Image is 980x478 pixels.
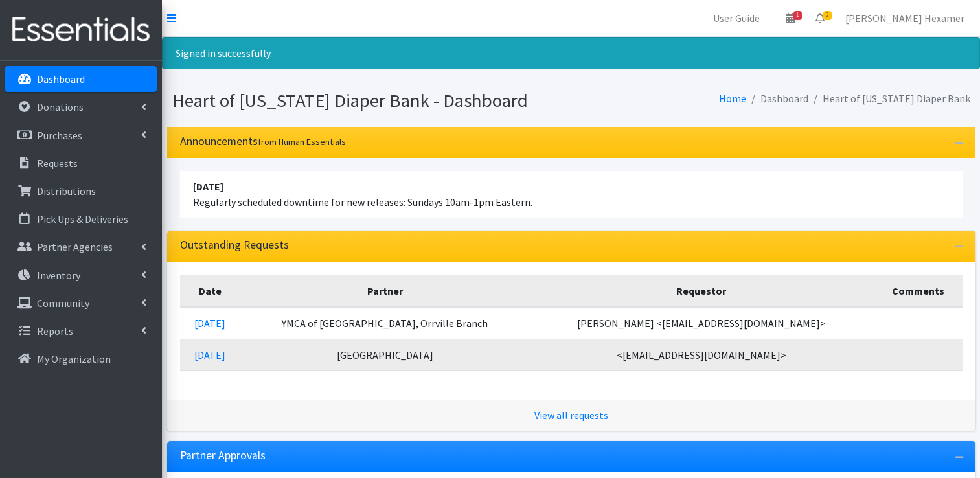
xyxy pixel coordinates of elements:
td: YMCA of [GEOGRAPHIC_DATA], Orrville Branch [240,307,529,339]
p: My Organization [37,352,111,365]
a: View all requests [534,409,608,422]
h1: Heart of [US_STATE] Diaper Bank - Dashboard [172,89,567,112]
a: 2 [805,5,835,31]
span: 1 [793,11,802,20]
strong: [DATE] [193,180,223,193]
h3: Outstanding Requests [180,238,289,252]
a: My Organization [5,346,157,372]
th: Comments [874,275,963,307]
td: <[EMAIL_ADDRESS][DOMAIN_NAME]> [529,339,874,370]
a: 1 [775,5,805,31]
a: Dashboard [5,66,157,92]
a: [DATE] [194,317,225,330]
a: Pick Ups & Deliveries [5,206,157,232]
p: Distributions [37,185,96,198]
div: Signed in successfully. [162,37,980,69]
th: Requestor [529,275,874,307]
p: Partner Agencies [37,240,113,253]
li: Regularly scheduled downtime for new releases: Sundays 10am-1pm Eastern. [180,171,963,218]
p: Inventory [37,269,80,282]
h3: Announcements [180,135,346,148]
h3: Partner Approvals [180,449,266,462]
a: [DATE] [194,348,225,361]
p: Dashboard [37,73,85,85]
span: 2 [823,11,832,20]
th: Date [180,275,241,307]
a: Home [719,92,746,105]
a: Community [5,290,157,316]
a: Partner Agencies [5,234,157,260]
a: Requests [5,150,157,176]
p: Requests [37,157,78,170]
p: Pick Ups & Deliveries [37,212,128,225]
a: Distributions [5,178,157,204]
li: Heart of [US_STATE] Diaper Bank [808,89,970,108]
a: User Guide [703,5,770,31]
p: Reports [37,324,73,337]
p: Community [37,297,89,310]
a: Inventory [5,262,157,288]
td: [GEOGRAPHIC_DATA] [240,339,529,370]
p: Purchases [37,129,82,142]
img: HumanEssentials [5,8,157,52]
a: Donations [5,94,157,120]
a: Reports [5,318,157,344]
th: Partner [240,275,529,307]
p: Donations [37,100,84,113]
a: [PERSON_NAME] Hexamer [835,5,975,31]
li: Dashboard [746,89,808,108]
small: from Human Essentials [258,136,346,148]
a: Purchases [5,122,157,148]
td: [PERSON_NAME] <[EMAIL_ADDRESS][DOMAIN_NAME]> [529,307,874,339]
